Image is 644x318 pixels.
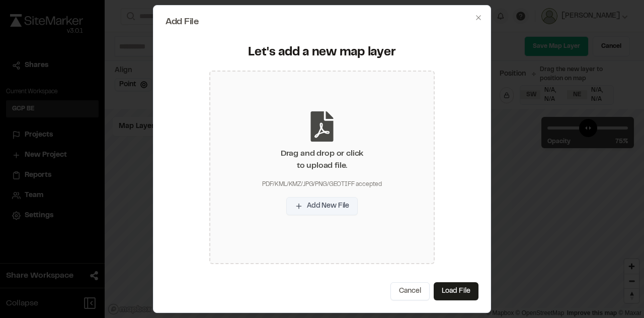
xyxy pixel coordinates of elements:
div: PDF/KML/KMZ/JPG/PNG/GEOTIFF accepted [262,180,382,189]
button: Load File [434,282,478,300]
div: Let's add a new map layer [172,45,472,61]
h2: Add File [166,18,478,27]
div: Drag and drop or click to upload file. [281,148,363,172]
button: Add New File [286,197,358,215]
button: Cancel [390,282,430,300]
div: Drag and drop or clickto upload file.PDF/KML/KMZ/JPG/PNG/GEOTIFF acceptedAdd New File [209,71,435,264]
